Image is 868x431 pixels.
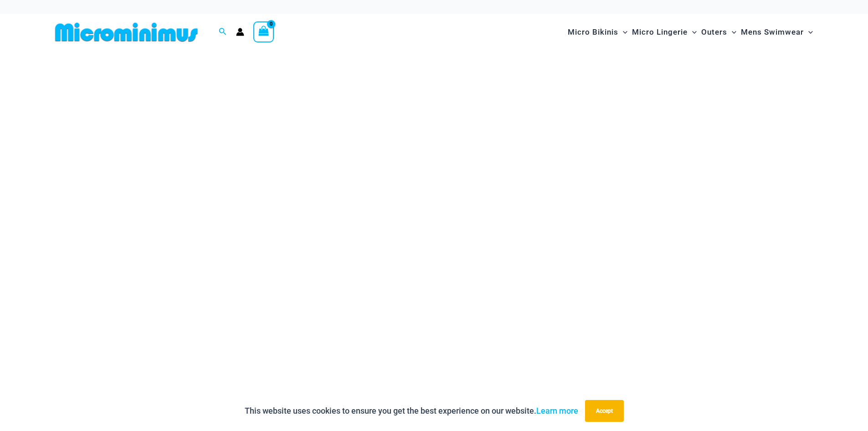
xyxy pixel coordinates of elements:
[565,18,630,46] a: Micro BikinisMenu ToggleMenu Toggle
[727,21,736,44] span: Menu Toggle
[630,18,699,46] a: Micro LingerieMenu ToggleMenu Toggle
[688,21,697,44] span: Menu Toggle
[236,28,244,36] a: Account icon link
[245,404,578,418] p: This website uses cookies to ensure you get the best experience on our website.
[564,17,817,47] nav: Site Navigation
[701,21,727,44] span: Outers
[536,406,578,415] a: Learn more
[699,18,739,46] a: OutersMenu ToggleMenu Toggle
[632,21,688,44] span: Micro Lingerie
[618,21,627,44] span: Menu Toggle
[804,21,813,44] span: Menu Toggle
[51,22,201,42] img: MM SHOP LOGO FLAT
[253,21,274,42] a: View Shopping Cart, empty
[739,18,815,46] a: Mens SwimwearMenu ToggleMenu Toggle
[219,26,227,38] a: Search icon link
[568,21,618,44] span: Micro Bikinis
[585,400,624,422] button: Accept
[741,21,804,44] span: Mens Swimwear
